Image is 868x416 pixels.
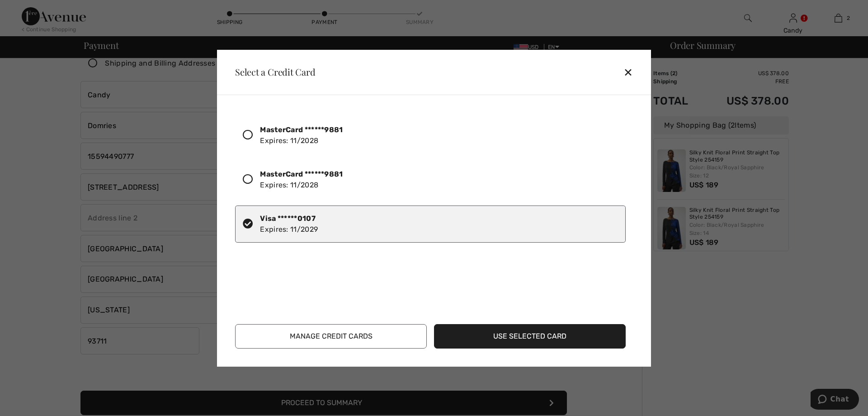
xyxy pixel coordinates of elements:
[20,6,38,14] span: Chat
[260,124,343,146] div: Expires: 11/2028
[235,324,427,349] button: Manage Credit Cards
[260,169,343,191] div: Expires: 11/2028
[228,67,316,77] div: Select a Credit Card
[260,213,318,235] div: Expires: 11/2029
[623,62,640,81] div: ✕
[434,324,626,349] button: Use Selected Card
